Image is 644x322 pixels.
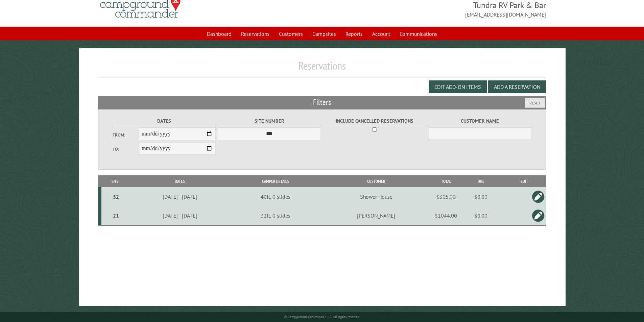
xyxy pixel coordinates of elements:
[101,175,129,187] th: Site
[130,193,230,200] div: [DATE] - [DATE]
[284,315,360,319] small: © Campground Commander LLC. All rights reserved.
[113,146,138,152] label: To:
[396,27,441,40] a: Communications
[129,175,231,187] th: Dates
[341,27,367,40] a: Reports
[104,212,128,219] div: 21
[432,206,459,225] td: $1044.00
[113,117,216,125] label: Dates
[323,117,426,125] label: Include Cancelled Reservations
[275,27,307,40] a: Customers
[320,206,432,225] td: [PERSON_NAME]
[320,175,432,187] th: Customer
[203,27,236,40] a: Dashboard
[231,206,320,225] td: 32ft, 0 slides
[459,187,502,206] td: $0.00
[231,175,320,187] th: Camper Details
[428,117,531,125] label: Customer Name
[502,175,546,187] th: Edit
[98,59,546,78] h1: Reservations
[98,96,546,109] h2: Filters
[525,98,545,108] button: Reset
[429,80,487,93] button: Edit Add-on Items
[320,187,432,206] td: Shower House
[308,27,340,40] a: Campsites
[368,27,394,40] a: Account
[218,117,321,125] label: Site Number
[104,193,128,200] div: 52
[237,27,273,40] a: Reservations
[432,187,459,206] td: $305.00
[488,80,546,93] button: Add a Reservation
[459,206,502,225] td: $0.00
[459,175,502,187] th: Due
[231,187,320,206] td: 40ft, 0 slides
[130,212,230,219] div: [DATE] - [DATE]
[432,175,459,187] th: Total
[113,132,138,138] label: From:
